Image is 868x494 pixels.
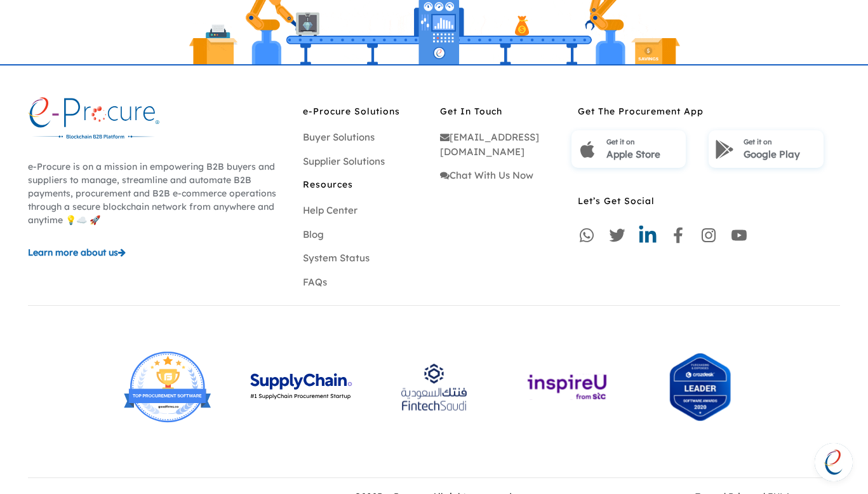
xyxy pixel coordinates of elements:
span: Learn more about us [28,247,118,258]
a: Buyer Solutions [303,131,375,143]
img: logo [28,97,159,141]
a: [EMAIL_ADDRESS][DOMAIN_NAME] [440,131,539,158]
div: e-Procure Solutions [303,105,427,111]
a: Supplier Solutions [303,155,385,167]
a: Blog [303,228,324,240]
a: Learn more about us [28,246,290,259]
a: System Status [303,252,370,264]
p: Get it on [744,134,817,148]
div: Get The Procurement App [578,105,840,111]
a: Help Center [303,204,357,216]
div: Let’s Get Social [578,195,840,201]
a: FAQs [303,276,327,288]
p: Apple Store [606,148,679,162]
p: Get it on [606,134,679,148]
div: Resources [303,178,427,184]
div: Get In Touch [440,105,564,111]
p: Google Play [744,148,817,162]
a: Chat With Us Now [440,169,533,181]
div: Open chat [815,443,853,481]
p: e-Procure is on a mission in empowering B2B buyers and suppliers to manage, streamline and automa... [28,160,290,227]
